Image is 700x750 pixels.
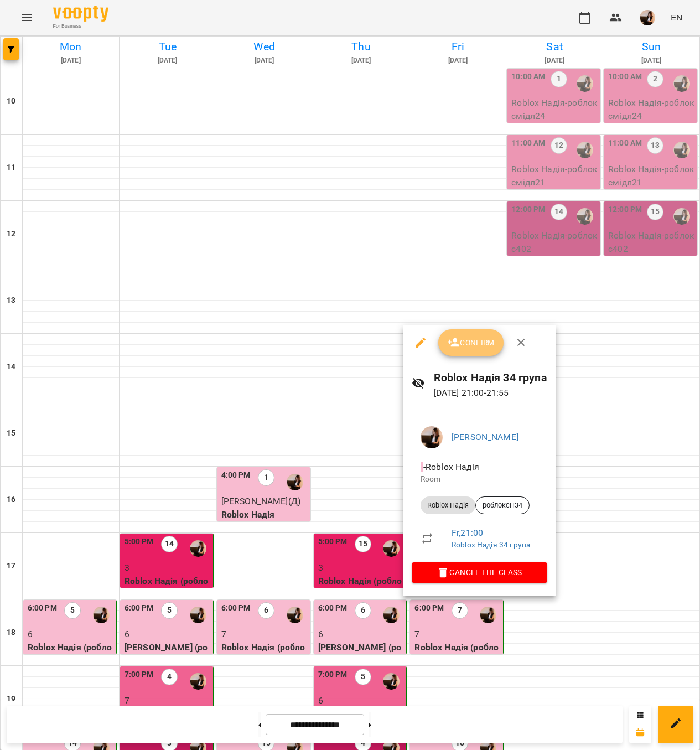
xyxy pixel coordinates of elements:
[434,386,547,400] p: [DATE] 21:00 - 21:55
[452,540,530,549] a: Roblox Надія 34 група
[476,500,529,510] span: роблоксН34
[421,462,481,472] span: - Roblox Надія
[421,426,443,448] img: f1c8304d7b699b11ef2dd1d838014dff.jpg
[421,566,538,579] span: Cancel the class
[412,562,547,582] button: Cancel the class
[447,336,495,349] span: Confirm
[438,329,504,356] button: Confirm
[421,500,475,510] span: Roblox Надія
[452,527,483,538] a: Fr , 21:00
[434,369,547,386] h6: Roblox Надія 34 група
[452,432,518,442] a: [PERSON_NAME]
[475,496,530,514] div: роблоксН34
[421,474,538,485] p: Room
